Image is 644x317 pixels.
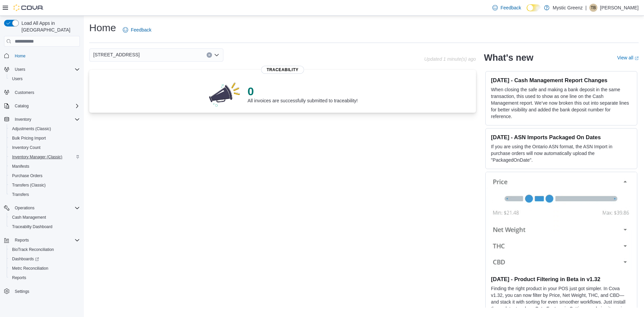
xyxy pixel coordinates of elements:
[12,65,80,73] span: Users
[15,103,29,109] span: Catalog
[12,136,46,141] span: Bulk Pricing Import
[9,246,80,254] span: BioTrack Reconciliation
[9,75,80,83] span: Users
[1,286,83,296] button: Settings
[9,162,32,170] a: Manifests
[9,255,42,263] a: Dashboards
[9,213,80,221] span: Cash Management
[19,20,80,33] span: Load All Apps in [GEOGRAPHIC_DATA]
[9,264,51,272] a: Metrc Reconciliation
[131,27,151,33] span: Feedback
[1,65,83,74] button: Users
[13,4,44,11] img: Cova
[7,273,83,282] button: Reports
[12,204,37,212] button: Operations
[617,55,639,60] a: View allExternal link
[12,88,80,97] span: Customers
[89,21,116,35] h1: Home
[7,254,83,264] a: Dashboards
[9,223,80,231] span: Traceabilty Dashboard
[12,287,80,296] span: Settings
[9,255,80,263] span: Dashboards
[484,52,533,63] h2: What's new
[12,247,54,252] span: BioTrack Reconciliation
[12,102,31,110] button: Catalog
[1,115,83,124] button: Inventory
[214,52,219,58] button: Open list of options
[7,74,83,84] button: Users
[1,235,83,245] button: Reports
[9,213,49,221] a: Cash Management
[490,1,524,14] a: Feedback
[120,23,154,37] a: Feedback
[635,56,639,60] svg: External link
[591,4,596,12] span: TB
[12,65,28,73] button: Users
[7,171,83,180] button: Purchase Orders
[15,53,25,59] span: Home
[12,51,80,60] span: Home
[9,274,29,282] a: Reports
[424,56,476,62] p: Updated 1 minute(s) ago
[9,75,25,83] a: Users
[7,152,83,162] button: Inventory Manager (Classic)
[12,204,80,212] span: Operations
[500,4,521,11] span: Feedback
[9,223,55,231] a: Traceabilty Dashboard
[600,4,639,12] p: [PERSON_NAME]
[9,264,80,272] span: Metrc Reconciliation
[12,182,46,188] span: Transfers (Classic)
[12,102,80,110] span: Catalog
[1,101,83,111] button: Catalog
[589,4,597,12] div: Tabitha Brinkman
[491,276,632,282] h3: [DATE] - Product Filtering in Beta in v1.32
[9,144,80,152] span: Inventory Count
[9,181,48,189] a: Transfers (Classic)
[527,11,527,12] span: Dark Mode
[9,172,45,180] a: Purchase Orders
[7,180,83,190] button: Transfers (Classic)
[9,172,80,180] span: Purchase Orders
[15,237,29,243] span: Reports
[15,67,25,72] span: Users
[12,173,43,178] span: Purchase Orders
[12,89,37,97] a: Customers
[15,289,29,294] span: Settings
[1,203,83,213] button: Operations
[12,154,62,160] span: Inventory Manager (Classic)
[527,4,541,11] input: Dark Mode
[7,134,83,143] button: Bulk Pricing Import
[12,145,41,150] span: Inventory Count
[207,81,242,107] img: 0
[7,213,83,222] button: Cash Management
[1,51,83,60] button: Home
[9,191,32,199] a: Transfers
[12,126,51,131] span: Adjustments (Classic)
[12,192,29,197] span: Transfers
[12,287,32,296] a: Settings
[12,266,48,271] span: Metrc Reconciliation
[7,245,83,254] button: BioTrack Reconciliation
[12,215,46,220] span: Cash Management
[12,76,22,82] span: Users
[1,88,83,97] button: Customers
[12,224,52,229] span: Traceabilty Dashboard
[9,246,57,254] a: BioTrack Reconciliation
[15,117,31,122] span: Inventory
[491,77,632,84] h3: [DATE] - Cash Management Report Changes
[261,66,304,74] span: Traceability
[7,143,83,152] button: Inventory Count
[12,164,29,169] span: Manifests
[15,205,35,211] span: Operations
[9,274,80,282] span: Reports
[12,115,80,123] span: Inventory
[7,190,83,199] button: Transfers
[585,4,587,12] p: |
[248,85,358,98] p: 0
[7,162,83,171] button: Manifests
[9,181,80,189] span: Transfers (Classic)
[9,125,80,133] span: Adjustments (Classic)
[7,124,83,134] button: Adjustments (Classic)
[15,90,34,95] span: Customers
[12,236,32,244] button: Reports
